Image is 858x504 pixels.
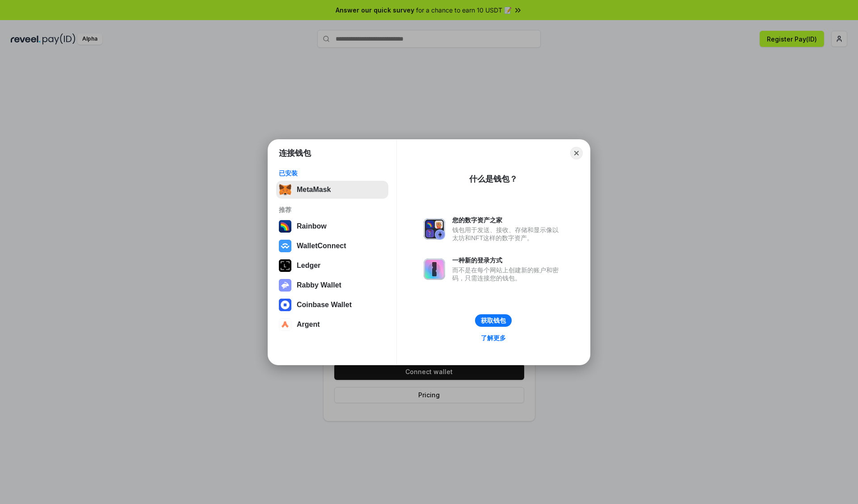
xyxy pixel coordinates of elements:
[297,242,346,250] div: WalletConnect
[279,206,386,214] div: 推荐
[297,262,320,270] div: Ledger
[279,148,311,158] h1: 连接钱包
[424,258,445,280] img: svg+xml,%3Csvg%20xmlns%3D%22http%3A%2F%2Fwww.w3.org%2F2000%2Fsvg%22%20fill%3D%22none%22%20viewBox...
[279,220,291,233] img: svg+xml,%3Csvg%20width%3D%22120%22%20height%3D%22120%22%20viewBox%3D%220%200%20120%20120%22%20fil...
[475,332,511,344] a: 了解更多
[276,276,388,294] button: Rabby Wallet
[276,237,388,255] button: WalletConnect
[297,222,327,230] div: Rainbow
[276,257,388,275] button: Ledger
[475,314,512,327] button: 获取钱包
[297,301,352,309] div: Coinbase Wallet
[424,218,445,240] img: svg+xml,%3Csvg%20xmlns%3D%22http%3A%2F%2Fwww.w3.org%2F2000%2Fsvg%22%20fill%3D%22none%22%20viewBox...
[297,186,331,194] div: MetaMask
[481,317,506,325] div: 获取钱包
[452,266,563,282] div: 而不是在每个网站上创建新的账户和密码，只需连接您的钱包。
[570,147,583,159] button: Close
[276,316,388,333] button: Argent
[279,299,291,311] img: svg+xml,%3Csvg%20width%3D%2228%22%20height%3D%2228%22%20viewBox%3D%220%200%2028%2028%22%20fill%3D...
[452,256,563,264] div: 一种新的登录方式
[276,296,388,314] button: Coinbase Wallet
[279,169,386,177] div: 已安装
[276,181,388,199] button: MetaMask
[481,334,506,342] div: 了解更多
[279,183,291,196] img: svg+xml,%3Csvg%20fill%3D%22none%22%20height%3D%2233%22%20viewBox%3D%220%200%2035%2033%22%20width%...
[279,240,291,252] img: svg+xml,%3Csvg%20width%3D%2228%22%20height%3D%2228%22%20viewBox%3D%220%200%2028%2028%22%20fill%3D...
[297,321,320,329] div: Argent
[469,174,517,184] div: 什么是钱包？
[452,226,563,242] div: 钱包用于发送、接收、存储和显示像以太坊和NFT这样的数字资产。
[279,279,291,292] img: svg+xml,%3Csvg%20xmlns%3D%22http%3A%2F%2Fwww.w3.org%2F2000%2Fsvg%22%20fill%3D%22none%22%20viewBox...
[452,216,563,224] div: 您的数字资产之家
[276,217,388,235] button: Rainbow
[297,281,341,289] div: Rabby Wallet
[279,259,291,272] img: svg+xml,%3Csvg%20xmlns%3D%22http%3A%2F%2Fwww.w3.org%2F2000%2Fsvg%22%20width%3D%2228%22%20height%3...
[279,318,291,331] img: svg+xml,%3Csvg%20width%3D%2228%22%20height%3D%2228%22%20viewBox%3D%220%200%2028%2028%22%20fill%3D...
